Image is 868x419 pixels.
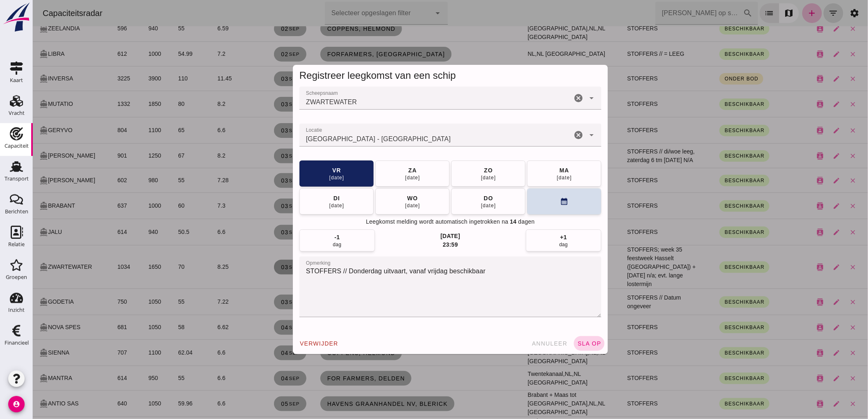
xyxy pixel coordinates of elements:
button: sla op [541,336,572,351]
span: verwijder [267,340,306,347]
i: calendar_month [527,197,536,206]
div: Inzicht [8,307,25,313]
span: annuleer [499,340,535,347]
div: Groepen [6,275,27,280]
div: zo [451,166,460,174]
div: za [375,166,384,174]
div: 23:59 [410,240,425,249]
div: dag [527,241,535,248]
div: vr [299,166,308,174]
div: di [300,194,307,202]
span: sla op [544,340,569,347]
div: +1 [528,233,534,241]
div: [DATE] [296,174,312,181]
i: account_circle [8,396,25,412]
div: wo [374,194,385,202]
button: do[DATE] [418,188,493,215]
div: [DATE] [372,174,388,181]
button: di[DATE] [267,188,341,215]
span: 14 [477,218,484,226]
div: [DATE] [372,202,388,209]
div: dag [300,241,309,248]
i: Wis Locatie [541,130,550,140]
div: Transport [5,176,29,181]
button: vr[DATE] [267,160,341,187]
div: [DATE] [408,232,427,240]
div: Berichten [5,209,28,214]
div: do [450,194,460,202]
button: za[DATE] [343,160,417,187]
div: Financieel [5,340,29,346]
div: -1 [302,233,307,241]
button: ma[DATE] [494,160,569,187]
div: Kaart [10,78,23,83]
div: ma [526,166,537,174]
div: [DATE] [296,202,312,209]
div: Vracht [9,110,25,116]
img: logo-small.a267ee39.svg [2,2,31,32]
div: Capaciteit [5,143,29,149]
span: Registreer leegkomst van een schip [267,70,423,81]
button: verwijder [263,336,309,351]
i: Open [554,93,564,103]
button: annuleer [496,336,538,351]
span: Leegkomst melding wordt automatisch ingetrokken na [333,218,475,226]
button: wo[DATE] [343,188,417,215]
i: Wis Scheepsnaam [541,93,550,103]
button: zo[DATE] [418,160,493,187]
div: Relatie [8,242,25,247]
div: [DATE] [448,174,464,181]
div: [DATE] [448,202,464,209]
span: dagen [486,218,502,226]
i: Open [554,130,564,140]
div: [DATE] [524,174,539,181]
